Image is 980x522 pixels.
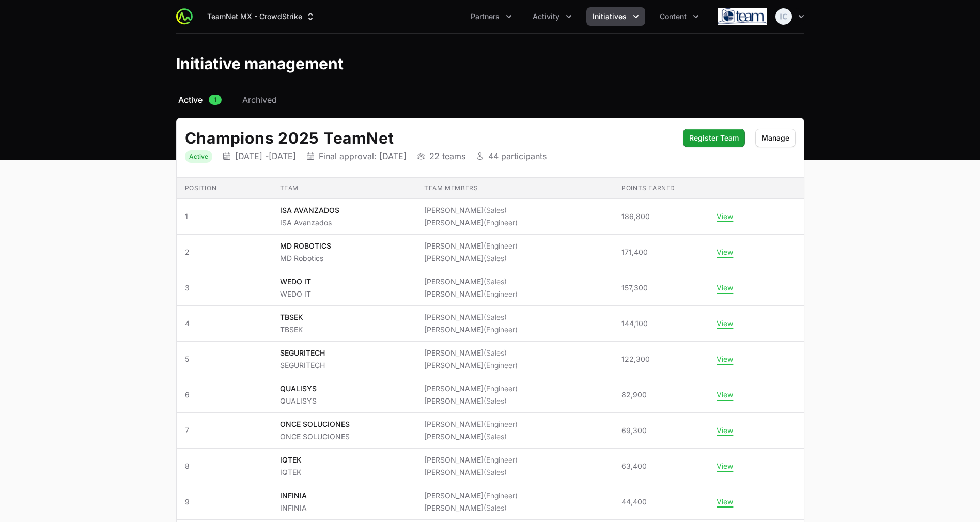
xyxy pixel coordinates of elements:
[484,325,518,334] span: (Engineer)
[280,455,302,465] p: IQTEK
[280,325,303,335] p: TBSEK
[185,425,263,436] span: 7
[484,361,518,370] span: (Engineer)
[193,7,705,26] div: Main navigation
[240,94,279,106] a: Archived
[201,7,322,26] div: Supplier switch menu
[424,312,518,323] li: [PERSON_NAME]
[424,383,518,394] li: [PERSON_NAME]
[484,432,507,441] span: (Sales)
[424,218,518,228] li: [PERSON_NAME]
[280,348,325,358] p: SEGURITECH
[621,390,647,400] span: 82,900
[484,348,507,357] span: (Sales)
[613,178,708,199] th: Points earned
[280,277,311,287] p: WEDO IT
[488,151,547,161] p: 44 participants
[424,360,518,371] li: [PERSON_NAME]
[280,241,331,251] p: MD ROBOTICS
[280,383,317,394] p: QUALISYS
[621,283,648,293] span: 157,300
[424,432,518,442] li: [PERSON_NAME]
[717,462,733,471] button: View
[621,211,650,222] span: 186,800
[654,7,705,26] button: Content
[484,218,518,227] span: (Engineer)
[242,94,277,106] span: Archived
[717,355,733,364] button: View
[621,425,647,436] span: 69,300
[280,218,339,228] p: ISA Avanzados
[201,7,322,26] button: TeamNet MX - CrowdStrike
[424,325,518,335] li: [PERSON_NAME]
[185,497,263,507] span: 9
[185,318,263,329] span: 4
[621,318,648,329] span: 144,100
[424,396,518,406] li: [PERSON_NAME]
[718,6,767,27] img: TeamNet MX
[280,503,307,513] p: INFINIA
[464,7,518,26] div: Partners menu
[717,497,733,506] button: View
[424,241,518,251] li: [PERSON_NAME]
[593,11,627,22] span: Initiatives
[280,467,302,478] p: IQTEK
[176,54,344,73] h1: Initiative management
[586,7,645,26] div: Initiatives menu
[689,132,739,144] span: Register Team
[717,283,733,293] button: View
[484,254,507,263] span: (Sales)
[429,151,465,161] p: 22 teams
[484,206,507,214] span: (Sales)
[586,7,645,26] button: Initiatives
[424,503,518,513] li: [PERSON_NAME]
[209,95,222,105] span: 1
[424,455,518,465] li: [PERSON_NAME]
[177,178,272,199] th: Position
[484,289,518,298] span: (Engineer)
[424,205,518,216] li: [PERSON_NAME]
[484,491,518,500] span: (Engineer)
[471,11,500,22] span: Partners
[185,211,263,222] span: 1
[533,11,559,22] span: Activity
[176,94,804,106] nav: Initiative activity log navigation
[235,151,296,161] p: [DATE] - [DATE]
[484,241,518,250] span: (Engineer)
[717,390,733,400] button: View
[416,178,613,199] th: Team members
[484,384,518,393] span: (Engineer)
[755,129,796,147] button: Manage
[176,8,193,25] img: ActivitySource
[484,420,518,428] span: (Engineer)
[185,129,673,147] h2: Champions 2025 TeamNet
[484,396,507,405] span: (Sales)
[660,11,687,22] span: Content
[424,490,518,501] li: [PERSON_NAME]
[424,253,518,264] li: [PERSON_NAME]
[272,178,416,199] th: Team
[280,360,325,371] p: SEGURITECH
[761,132,789,144] span: Manage
[280,432,350,442] p: ONCE SOLUCIONES
[464,7,518,26] button: Partners
[621,354,650,364] span: 122,300
[280,419,350,429] p: ONCE SOLUCIONES
[178,94,203,106] span: Active
[484,313,507,321] span: (Sales)
[484,468,507,477] span: (Sales)
[185,283,263,293] span: 3
[484,277,507,286] span: (Sales)
[621,461,647,471] span: 63,400
[775,8,792,25] img: Isaías Callejas Mancilla
[526,7,578,26] button: Activity
[185,247,263,257] span: 2
[484,455,518,464] span: (Engineer)
[621,247,648,257] span: 171,400
[654,7,705,26] div: Content menu
[683,129,745,147] button: Register Team
[717,248,733,257] button: View
[280,205,339,216] p: ISA AVANZADOS
[185,461,263,471] span: 8
[424,419,518,429] li: [PERSON_NAME]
